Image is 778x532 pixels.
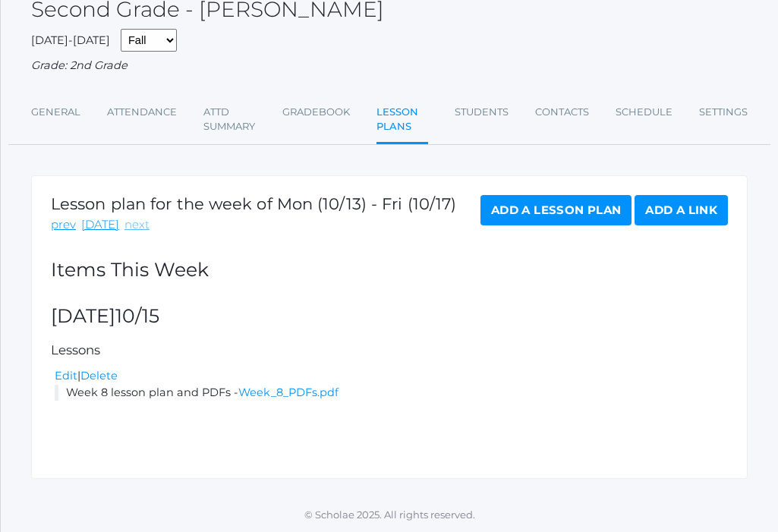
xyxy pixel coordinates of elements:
h2: Items This Week [51,260,728,281]
a: Attendance [107,97,177,127]
a: Edit [55,369,77,382]
h2: [DATE] [51,306,728,327]
li: Week 8 lesson plan and PDFs - [55,385,728,401]
span: 10/15 [115,304,159,327]
a: Students [455,97,509,127]
a: Delete [80,369,118,382]
a: Attd Summary [203,97,256,142]
a: [DATE] [81,216,119,234]
a: General [31,97,80,127]
a: Schedule [616,97,672,127]
h1: Lesson plan for the week of Mon (10/13) - Fri (10/17) [51,195,456,212]
a: Gradebook [282,97,350,127]
a: Lesson Plans [376,97,429,144]
a: Week_8_PDFs.pdf [238,386,339,399]
div: Grade: 2nd Grade [31,58,748,74]
a: Settings [699,97,748,127]
a: prev [51,216,76,234]
a: Add a Link [635,195,728,225]
span: [DATE]-[DATE] [31,33,110,47]
div: | [55,368,728,385]
h5: Lessons [51,343,728,357]
p: © Scholae 2025. All rights reserved. [1,508,778,523]
a: Add a Lesson Plan [480,195,632,225]
a: Contacts [535,97,589,127]
a: next [124,216,150,234]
